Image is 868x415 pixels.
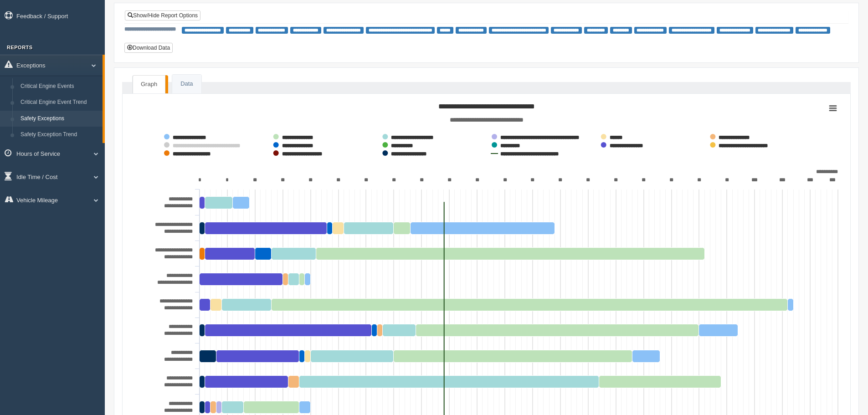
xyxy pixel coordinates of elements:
a: Show/Hide Report Options [125,10,200,20]
a: Graph [133,75,165,93]
a: Safety Exception Trend [16,127,103,143]
button: Download Data [124,43,173,53]
a: Data [172,75,201,93]
a: Critical Engine Events [16,78,103,95]
a: Critical Engine Event Trend [16,94,103,111]
a: Safety Exceptions [16,111,103,127]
